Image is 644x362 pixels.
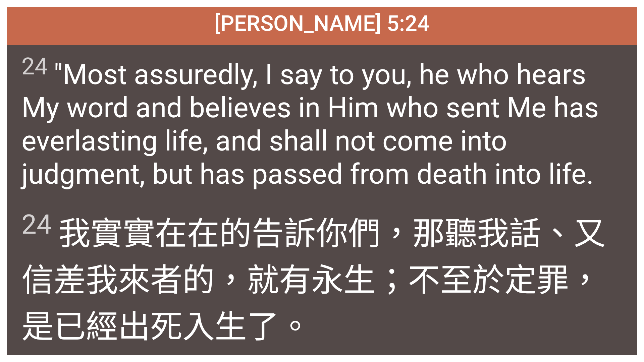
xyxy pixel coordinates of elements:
[21,308,311,346] wg235: 是已經出
[21,215,606,346] wg3056: 、又
[21,215,606,346] wg281: 告訴
[215,308,311,346] wg1519: 生
[21,53,623,191] span: "Most assuredly, I say to you, he who hears My word and believes in Him who sent Me has everlasti...
[214,11,430,36] span: [PERSON_NAME] 5:24
[21,215,606,346] wg5213: ，
[182,308,311,346] wg2288: 入
[247,308,311,346] wg2222: 了。
[21,215,606,346] wg3450: 話
[150,308,311,346] wg3327: 死
[21,215,606,346] wg191: 我
[21,209,52,240] sup: 24
[21,53,48,80] sup: 24
[21,261,601,346] wg2532: 信
[21,215,606,346] wg3754: 那聽
[21,215,606,346] wg3004: 你們
[21,261,601,346] wg3992: 我
[21,207,623,347] span: 我實實在在的
[21,261,601,346] wg3165: 來者的，就有
[21,261,601,346] wg4100: 差
[21,261,601,346] wg2192: 永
